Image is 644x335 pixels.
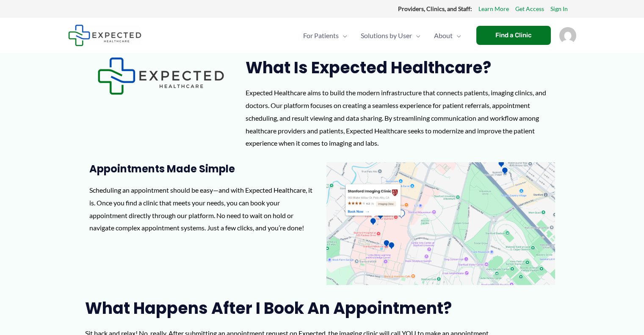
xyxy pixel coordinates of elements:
[550,3,568,14] a: Sign In
[559,30,576,39] a: Account icon link
[89,162,318,175] h3: Appointments Made Simple
[515,3,544,14] a: Get Access
[85,298,559,318] h2: What Happens After I Book an Appointment?
[246,86,559,150] div: Expected Healthcare aims to build the modern infrastructure that connects patients, imaging clini...
[97,57,224,95] img: Expected Healthcare Logo
[339,21,347,50] span: Menu Toggle
[296,21,354,50] a: For PatientsMenu Toggle
[453,21,461,50] span: Menu Toggle
[412,21,420,50] span: Menu Toggle
[89,184,318,234] p: Scheduling an appointment should be easy—and with Expected Healthcare, it is. Once you find a cli...
[398,5,472,12] strong: Providers, Clinics, and Staff:
[434,21,453,50] span: About
[296,21,468,50] nav: Primary Site Navigation
[478,3,509,14] a: Learn More
[476,26,551,45] a: Find a Clinic
[68,25,141,46] img: Expected Healthcare Logo - side, dark font, small
[354,21,427,50] a: Solutions by UserMenu Toggle
[361,21,412,50] span: Solutions by User
[303,21,339,50] span: For Patients
[246,57,559,78] h2: What is Expected Healthcare?
[427,21,468,50] a: AboutMenu Toggle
